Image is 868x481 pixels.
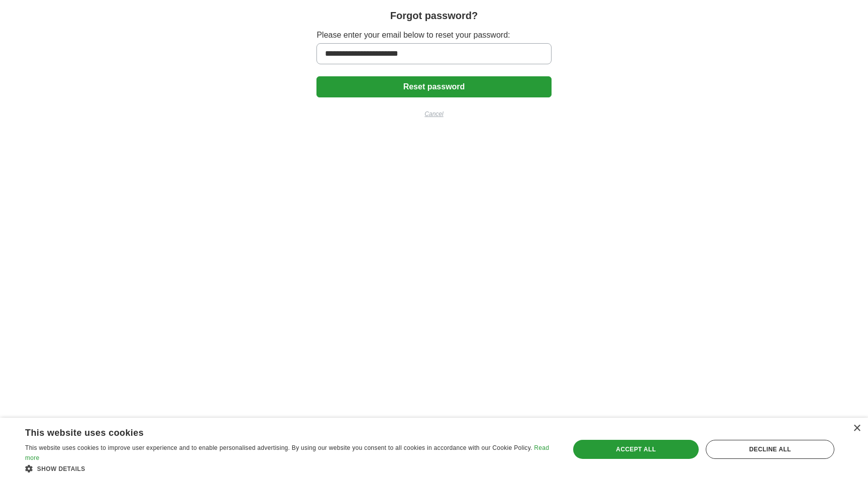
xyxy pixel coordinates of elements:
h1: Forgot password? [390,8,478,23]
div: Close [853,425,860,432]
div: Show details [25,463,554,473]
span: Show details [37,465,85,472]
div: Accept all [573,440,699,459]
label: Please enter your email below to reset your password: [316,29,551,41]
button: Reset password [316,76,551,97]
a: Cancel [316,109,551,118]
span: This website uses cookies to improve user experience and to enable personalised advertising. By u... [25,444,532,451]
div: This website uses cookies [25,424,528,439]
div: Decline all [706,440,834,459]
